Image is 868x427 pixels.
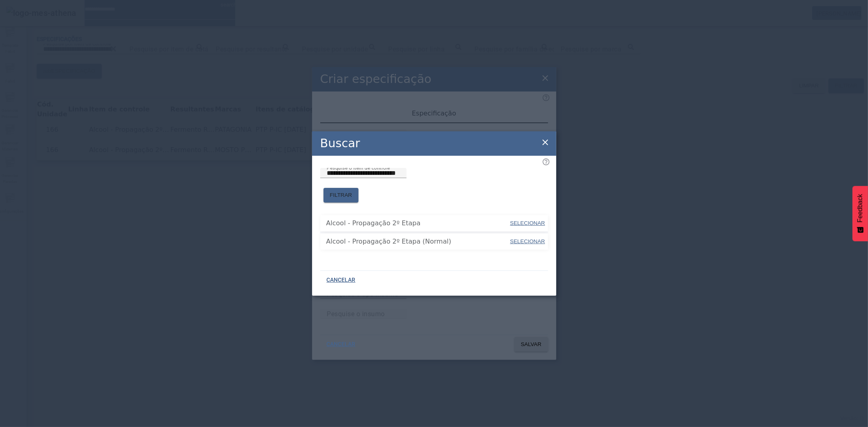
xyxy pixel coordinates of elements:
button: Feedback - Mostrar pesquisa [853,186,868,241]
span: FILTRAR [330,191,352,199]
span: Feedback [857,194,864,222]
button: CANCELAR [320,273,362,288]
span: CANCELAR [327,340,356,349]
span: SELECIONAR [510,238,545,244]
mat-label: Pesquise o item de controle [327,165,390,170]
span: Alcool - Propagação 2º Etapa [326,218,509,228]
button: CANCELAR [320,337,362,352]
span: CANCELAR [327,276,356,284]
span: SALVAR [521,340,542,349]
button: SELECIONAR [509,216,546,231]
span: SELECIONAR [510,220,545,226]
h2: Buscar [320,135,360,152]
button: FILTRAR [324,188,359,203]
button: SELECIONAR [509,234,546,249]
span: Alcool - Propagação 2º Etapa (Normal) [326,237,509,246]
button: SALVAR [514,337,548,352]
